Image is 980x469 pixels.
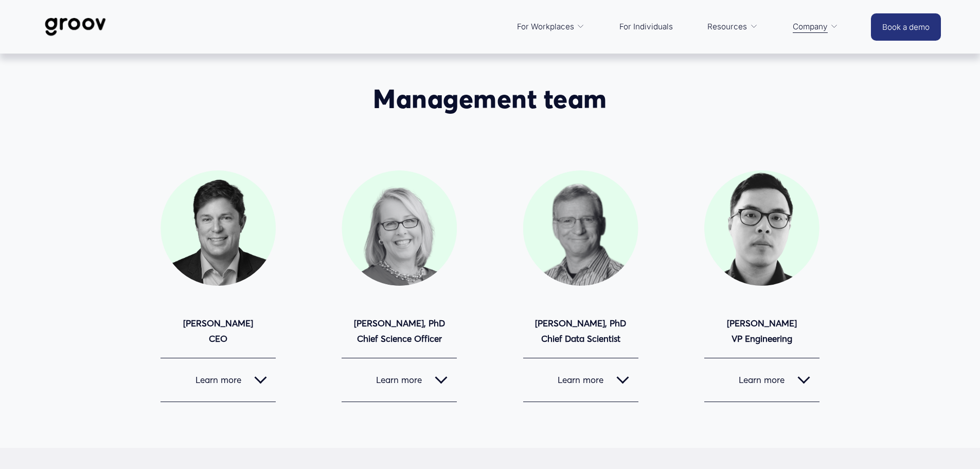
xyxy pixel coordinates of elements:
button: Learn more [342,358,457,402]
span: Learn more [532,374,617,385]
img: Groov | Workplace Science Platform | Unlock Performance | Drive Results [39,10,112,44]
button: Learn more [161,358,276,402]
a: Book a demo [871,13,941,41]
strong: [PERSON_NAME] CEO [183,318,253,344]
span: For Workplaces [517,20,574,34]
button: Learn more [523,358,638,402]
strong: [PERSON_NAME] VP Engineering [727,318,797,344]
strong: [PERSON_NAME], PhD Chief Data Scientist [535,318,626,344]
span: Company [793,20,828,34]
a: folder dropdown [702,14,763,39]
a: folder dropdown [512,14,590,39]
a: folder dropdown [788,14,844,39]
strong: [PERSON_NAME], PhD Chief Science Officer [354,318,445,344]
span: Learn more [714,374,798,385]
span: Resources [707,20,747,34]
a: For Individuals [614,14,678,39]
span: Learn more [170,374,254,385]
span: Learn more [351,374,435,385]
h2: Management team [131,83,850,114]
button: Learn more [704,358,819,402]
